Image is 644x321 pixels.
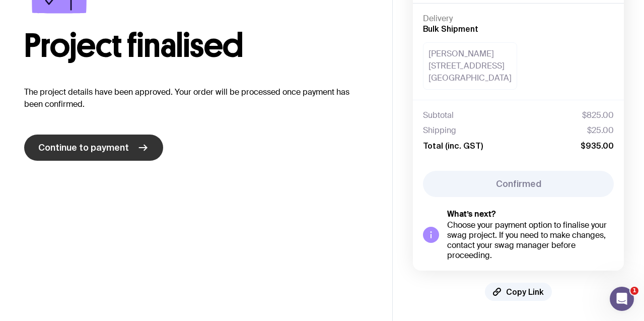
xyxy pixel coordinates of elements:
[447,220,614,261] div: Choose your payment option to finalise your swag project. If you need to make changes, contact yo...
[423,14,614,24] h4: Delivery
[423,171,614,197] button: Confirmed
[423,42,517,90] div: [PERSON_NAME] [STREET_ADDRESS] [GEOGRAPHIC_DATA]
[587,125,614,136] span: $25.00
[423,141,483,151] span: Total (inc. GST)
[24,86,368,110] p: The project details have been approved. Your order will be processed once payment has been confir...
[447,209,614,219] h5: What’s next?
[581,141,614,151] span: $935.00
[24,135,163,161] a: Continue to payment
[423,125,456,136] span: Shipping
[423,24,478,33] span: Bulk Shipment
[485,283,552,301] button: Copy Link
[610,287,634,311] iframe: Intercom live chat
[506,287,544,297] span: Copy Link
[630,287,638,295] span: 1
[24,30,368,62] h1: Project finalised
[582,110,614,120] span: $825.00
[423,110,454,120] span: Subtotal
[38,142,129,154] span: Continue to payment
